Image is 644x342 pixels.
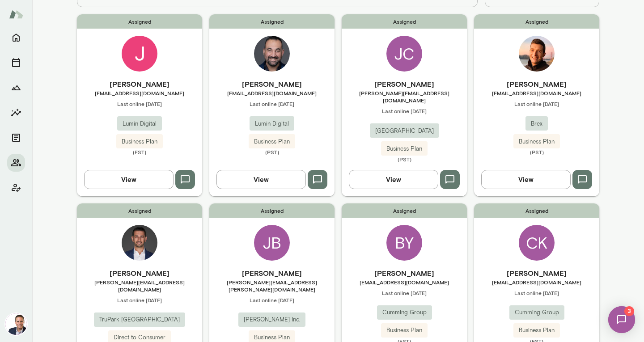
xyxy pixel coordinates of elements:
[474,203,599,218] span: Assigned
[84,170,174,189] button: View
[513,137,560,146] span: Business Plan
[474,89,599,97] span: [EMAIL_ADDRESS][DOMAIN_NAME]
[386,36,422,72] div: JC
[519,225,555,261] div: CK
[7,29,25,46] button: Home
[238,315,305,324] span: [PERSON_NAME] Inc.
[117,119,162,128] span: Lumin Digital
[209,279,335,293] span: [PERSON_NAME][EMAIL_ADDRESS][PERSON_NAME][DOMAIN_NAME]
[7,79,25,97] button: Growth Plan
[7,104,25,122] button: Insights
[342,203,467,218] span: Assigned
[349,170,438,189] button: View
[7,129,25,147] button: Documents
[209,268,335,279] h6: [PERSON_NAME]
[122,36,157,72] img: Jennifer Miklosi
[254,36,290,72] img: Atif Sabawi
[209,203,335,218] span: Assigned
[509,308,564,317] span: Cumming Group
[209,296,335,304] span: Last online [DATE]
[342,79,467,89] h6: [PERSON_NAME]
[519,36,555,72] img: Jonas Gebhardt
[209,100,335,107] span: Last online [DATE]
[513,326,560,335] span: Business Plan
[77,100,202,107] span: Last online [DATE]
[216,170,306,189] button: View
[250,119,294,128] span: Lumin Digital
[249,333,295,342] span: Business Plan
[377,308,432,317] span: Cumming Group
[249,137,295,146] span: Business Plan
[381,326,428,335] span: Business Plan
[474,100,599,107] span: Last online [DATE]
[108,333,171,342] span: Direct to Consumer
[474,79,599,89] h6: [PERSON_NAME]
[342,14,467,29] span: Assigned
[209,148,335,156] span: (PST)
[474,14,599,29] span: Assigned
[474,148,599,156] span: (PST)
[77,279,202,293] span: [PERSON_NAME][EMAIL_ADDRESS][DOMAIN_NAME]
[77,203,202,218] span: Assigned
[342,289,467,296] span: Last online [DATE]
[77,79,202,89] h6: [PERSON_NAME]
[77,148,202,156] span: (EST)
[7,154,25,172] button: Members
[342,156,467,163] span: (PST)
[342,107,467,114] span: Last online [DATE]
[7,54,25,72] button: Sessions
[209,79,335,89] h6: [PERSON_NAME]
[209,89,335,97] span: [EMAIL_ADDRESS][DOMAIN_NAME]
[5,313,27,335] img: Jon Fraser
[474,268,599,279] h6: [PERSON_NAME]
[77,268,202,279] h6: [PERSON_NAME]
[342,89,467,104] span: [PERSON_NAME][EMAIL_ADDRESS][DOMAIN_NAME]
[525,119,548,128] span: Brex
[481,170,571,189] button: View
[342,279,467,286] span: [EMAIL_ADDRESS][DOMAIN_NAME]
[474,289,599,296] span: Last online [DATE]
[342,268,467,279] h6: [PERSON_NAME]
[370,127,439,135] span: [GEOGRAPHIC_DATA]
[77,14,202,29] span: Assigned
[94,315,185,324] span: TruPark [GEOGRAPHIC_DATA]
[77,89,202,97] span: [EMAIL_ADDRESS][DOMAIN_NAME]
[209,14,335,29] span: Assigned
[386,225,422,261] div: BY
[116,137,163,146] span: Business Plan
[254,225,290,261] div: JB
[474,279,599,286] span: [EMAIL_ADDRESS][DOMAIN_NAME]
[77,296,202,304] span: Last online [DATE]
[122,225,157,261] img: Aaron Alamary
[381,144,428,153] span: Business Plan
[9,6,23,23] img: Mento
[7,179,25,197] button: Client app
